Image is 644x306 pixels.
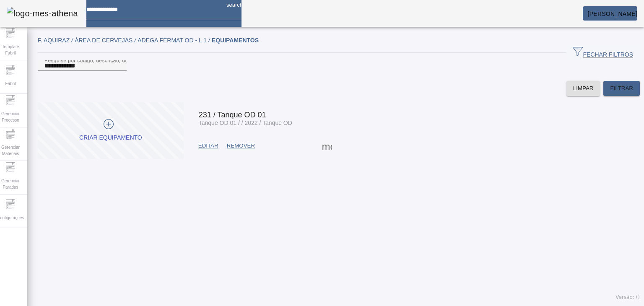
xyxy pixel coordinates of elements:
[138,37,212,44] span: Adega Fermat OD - L 1
[212,37,259,44] span: EQUIPAMENTOS
[134,37,136,44] em: /
[566,81,600,96] button: LIMPAR
[208,37,210,44] em: /
[566,45,640,60] button: FECHAR FILTROS
[588,10,637,17] span: [PERSON_NAME]
[610,84,633,93] span: FILTRAR
[198,142,218,150] span: EDITAR
[38,102,184,159] button: CRIAR EQUIPAMENTO
[44,57,252,63] mat-label: Pesquise por código, descrição, descrição abreviada, capacidade ou ano de fabricação
[3,78,18,89] span: Fabril
[223,138,259,153] button: REMOVER
[573,84,594,93] span: LIMPAR
[38,37,75,44] span: F. Aquiraz
[71,37,73,44] em: /
[573,47,633,59] span: FECHAR FILTROS
[199,111,266,119] span: 231 / Tanque OD 01
[79,134,142,142] div: CRIAR EQUIPAMENTO
[319,138,335,153] button: Mais
[7,7,78,20] img: logo-mes-athena
[227,142,255,150] span: REMOVER
[194,138,223,153] button: EDITAR
[75,37,138,44] span: Área de Cervejas
[603,81,640,96] button: FILTRAR
[199,119,292,126] span: Tanque OD 01 / / 2022 / Tanque OD
[615,294,640,300] span: Versão: ()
